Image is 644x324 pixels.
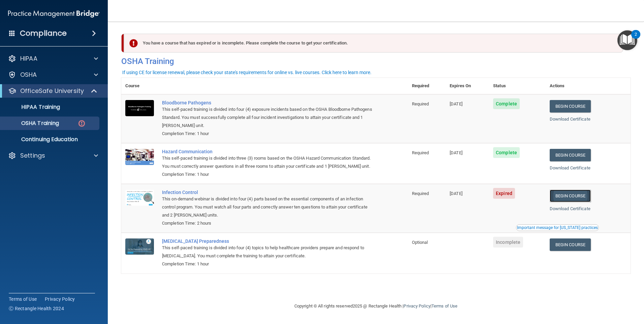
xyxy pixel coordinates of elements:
div: This self-paced training is divided into four (4) exposure incidents based on the OSHA Bloodborne... [162,105,374,130]
img: danger-circle.6113f641.png [77,119,86,128]
a: Terms of Use [431,303,457,309]
img: exclamation-circle-solid-danger.72ef9ffc.png [129,39,138,47]
iframe: Drift Widget Chat Controller [527,276,636,303]
span: Required [412,150,429,155]
p: HIPAA Training [4,104,60,110]
a: Terms of Use [9,296,37,302]
span: Optional [412,240,428,245]
span: Expired [493,188,515,199]
a: Hazard Communication [162,149,374,154]
button: If using CE for license renewal, please check your state's requirements for online vs. live cours... [121,69,373,76]
div: This on-demand webinar is divided into four (4) parts based on the essential components of an inf... [162,195,374,219]
a: Begin Course [550,100,591,112]
span: Required [412,191,429,196]
a: Privacy Policy [404,303,430,309]
div: Copyright © All rights reserved 2025 @ Rectangle Health | | [253,295,499,317]
div: Completion Time: 1 hour [162,170,374,179]
p: OSHA [20,71,37,79]
p: OSHA Training [4,120,59,127]
span: Incomplete [493,237,523,248]
div: If using CE for license renewal, please check your state's requirements for online vs. live cours... [122,70,372,75]
span: Complete [493,98,520,109]
p: Continuing Education [4,136,96,143]
a: Begin Course [550,190,591,202]
div: 2 [635,34,637,43]
th: Course [121,78,158,94]
button: Read this if you are a dental practitioner in the state of CA [516,224,599,231]
span: Complete [493,147,520,158]
div: This self-paced training is divided into four (4) topics to help healthcare providers prepare and... [162,244,374,260]
th: Required [408,78,446,94]
a: Download Certificate [550,117,590,122]
a: OSHA [8,71,98,79]
a: Begin Course [550,238,591,251]
a: Infection Control [162,190,374,195]
a: Begin Course [550,149,591,161]
a: Privacy Policy [45,296,75,302]
p: HIPAA [20,55,37,63]
h4: OSHA Training [121,57,631,66]
span: [DATE] [450,191,462,196]
a: Bloodborne Pathogens [162,100,374,105]
th: Expires On [446,78,489,94]
p: Settings [20,152,45,160]
span: Ⓒ Rectangle Health 2024 [9,305,64,312]
div: Completion Time: 1 hour [162,130,374,138]
div: Completion Time: 1 hour [162,260,374,268]
div: Completion Time: 2 hours [162,219,374,227]
img: PMB logo [8,7,100,21]
a: OfficeSafe University [8,87,98,95]
a: [MEDICAL_DATA] Preparedness [162,238,374,244]
th: Actions [546,78,631,94]
div: This self-paced training is divided into three (3) rooms based on the OSHA Hazard Communication S... [162,154,374,170]
a: Download Certificate [550,165,590,170]
p: OfficeSafe University [20,87,84,95]
span: [DATE] [450,150,462,155]
a: Settings [8,152,98,160]
div: You have a course that has expired or is incomplete. Please complete the course to get your certi... [124,34,623,53]
h4: Compliance [20,29,67,38]
div: Important message for [US_STATE] practices [517,226,598,230]
a: HIPAA [8,55,98,63]
span: Required [412,101,429,106]
button: Open Resource Center, 2 new notifications [617,30,637,50]
a: Download Certificate [550,206,590,211]
span: [DATE] [450,101,462,106]
th: Status [489,78,546,94]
